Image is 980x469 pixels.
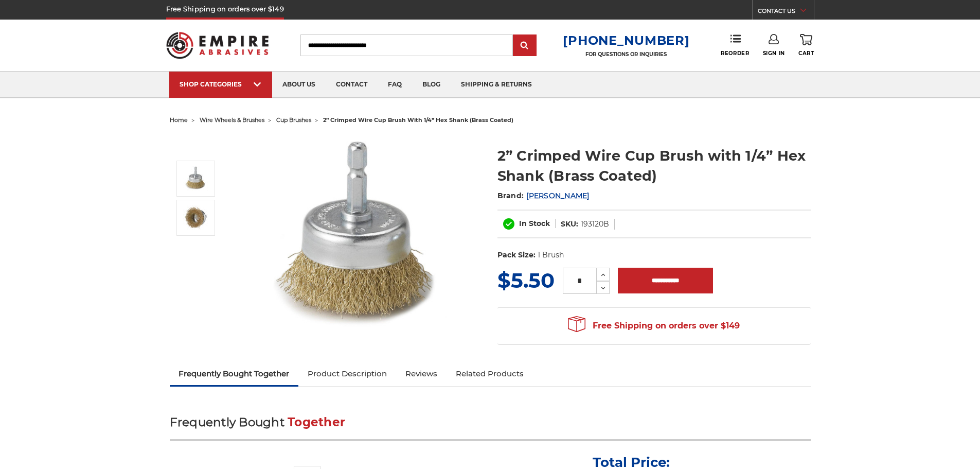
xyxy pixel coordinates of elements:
a: cup brushes [276,116,311,124]
span: Free Shipping on orders over $149 [568,316,740,336]
dd: 193120B [581,219,609,230]
a: blog [412,72,451,98]
dt: SKU: [561,219,578,230]
p: FOR QUESTIONS OR INQUIRIES [563,51,689,58]
span: 2” crimped wire cup brush with 1/4” hex shank (brass coated) [323,116,513,124]
a: [PERSON_NAME] [526,191,589,200]
a: Product Description [298,362,396,385]
a: [PHONE_NUMBER] [563,33,689,48]
input: Submit [514,36,535,56]
span: Sign In [763,50,785,57]
dd: 1 Brush [538,250,564,260]
a: Reviews [396,362,447,385]
a: CONTACT US [758,5,814,20]
img: Empire Abrasives [166,25,269,65]
a: about us [272,72,326,98]
dt: Pack Size: [497,250,536,260]
a: Related Products [447,362,533,385]
span: Reorder [721,50,749,57]
span: Together [288,415,345,429]
img: 2" brass crimped wire cup brush with 1/4" hex shank [183,166,209,192]
div: SHOP CATEGORIES [180,80,262,88]
span: Brand: [497,191,524,200]
span: In Stock [519,219,550,228]
a: contact [326,72,378,98]
img: 2" brass crimped wire cup brush with 1/4" hex shank [258,135,464,341]
a: shipping & returns [451,72,542,98]
a: Cart [798,34,814,57]
a: wire wheels & brushes [200,116,264,124]
h1: 2” Crimped Wire Cup Brush with 1/4” Hex Shank (Brass Coated) [497,146,811,186]
span: $5.50 [497,268,555,293]
span: Frequently Bought [170,415,284,429]
a: home [170,116,188,124]
a: Reorder [721,34,749,56]
a: Frequently Bought Together [170,362,299,385]
span: Cart [798,50,814,57]
img: 2" x 1/4" crimped wire brush cup wheel with brass bristles [183,205,209,231]
a: faq [378,72,412,98]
